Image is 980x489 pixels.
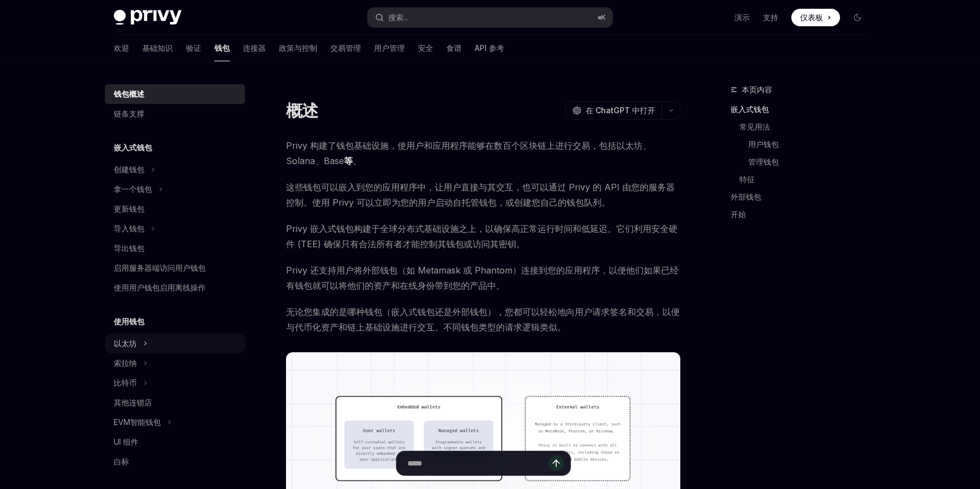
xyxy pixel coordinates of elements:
[114,165,144,174] font: 创建钱包
[114,184,152,194] font: 拿一个钱包
[731,188,875,206] a: 外部钱包
[374,35,405,61] a: 用户管理
[105,432,245,452] a: UI 组件
[186,35,201,61] a: 验证
[114,339,137,348] font: 以太坊
[731,192,761,201] font: 外部钱包
[114,398,152,407] font: 其他连锁店
[114,358,137,368] font: 索拉纳
[731,104,769,114] font: 嵌入式钱包
[800,13,823,22] font: 仪表板
[114,143,152,152] font: 嵌入式钱包
[105,219,245,238] button: 导入钱包
[114,89,144,98] font: 钱包概述
[330,43,361,53] font: 交易管理
[114,43,129,53] font: 欢迎
[407,451,549,475] input: 提问...
[105,179,245,199] button: 拿一个钱包
[114,378,137,387] font: 比特币
[142,43,173,53] font: 基础知识
[114,417,161,427] font: EVM智能钱包
[114,437,138,446] font: UI 组件
[344,155,353,167] a: 等
[731,153,875,171] a: 管理钱包
[565,101,662,120] button: 在 ChatGPT 中打开
[446,43,462,53] font: 食谱
[105,238,245,258] a: 导出钱包
[598,13,601,21] font: ⌘
[114,457,129,466] font: 白标
[748,139,779,149] font: 用户钱包
[279,43,317,53] font: 政策与控制
[739,122,770,131] font: 常见用法
[286,223,678,249] font: Privy 嵌入式钱包构建于全球分布式基础设施之上，以确保高正常运行时间和低延迟。它们利用安全硬件 (TEE) 确保只有合法所有者才能控制其钱包或访问其密钥。
[731,101,875,118] a: 嵌入式钱包
[105,452,245,471] a: 白标
[731,206,875,223] a: 开始
[105,199,245,219] a: 更新钱包
[243,35,266,61] a: 连接器
[114,243,144,253] font: 导出钱包
[330,35,361,61] a: 交易管理
[286,306,680,333] font: 无论您集成的是哪种钱包（嵌入式钱包还是外部钱包），您都可以轻松地向用户请求签名和交易，以便与代币化资产和链上基础设施进行交互。不同钱包类型的请求逻辑类似。
[114,35,129,61] a: 欢迎
[105,334,245,353] button: 以太坊
[549,456,564,471] button: 发送消息
[731,136,875,153] a: 用户钱包
[418,35,433,61] a: 安全
[734,12,750,23] a: 演示
[748,157,779,166] font: 管理钱包
[286,140,651,166] font: Privy 构建了钱包基础设施，使用户和应用程序能够在数百个区块链上进行交易，包括以太坊、Solana、Base
[353,155,361,166] font: 。
[739,174,755,184] font: 特征
[105,278,245,298] a: 使用用户钱包启用离线操作
[105,353,245,373] button: 索拉纳
[344,155,353,166] font: 等
[105,412,245,432] button: EVM智能钱包
[114,224,144,233] font: 导入钱包
[114,204,144,213] font: 更新钱包
[601,13,606,21] font: K
[105,84,245,104] a: 钱包概述
[446,35,462,61] a: 食谱
[114,109,144,118] font: 链条支撑
[279,35,317,61] a: 政策与控制
[214,43,230,53] font: 钱包
[105,160,245,179] button: 创建钱包
[418,43,433,53] font: 安全
[114,263,206,272] font: 启用服务器端访问用户钱包
[114,283,206,292] font: 使用用户钱包启用离线操作
[186,43,201,53] font: 验证
[243,43,266,53] font: 连接器
[142,35,173,61] a: 基础知识
[105,373,245,393] button: 比特币
[731,118,875,136] a: 常见用法
[791,9,840,26] a: 仪表板
[214,35,230,61] a: 钱包
[367,8,612,27] button: 搜索...⌘K
[114,317,144,326] font: 使用钱包
[731,209,746,219] font: 开始
[114,10,182,25] img: 深色标志
[105,104,245,124] a: 链条支撑
[763,12,778,23] a: 支持
[475,43,504,53] font: API 参考
[734,13,750,22] font: 演示
[475,35,504,61] a: API 参考
[586,106,655,115] font: 在 ChatGPT 中打开
[286,182,675,208] font: 这些钱包可以嵌入到您的应用程序中，让用户直接与其交互，也可以通过 Privy 的 API 由您的服务器控制。使用 Privy 可以立即为您的用户启动自托管钱包，或创建您自己的钱包队列。
[286,101,318,120] font: 概述
[374,43,405,53] font: 用户管理
[105,393,245,412] a: 其他连锁店
[286,265,679,291] font: Privy 还支持用户将外部钱包（如 Metamask 或 Phantom）连接到您的应用程序，以便他们如果已经有钱包就可以将他们的资产和在线身份带到您的产品中。
[742,85,772,94] font: 本页内容
[849,9,866,26] button: 切换暗模式
[388,13,409,22] font: 搜索...
[105,258,245,278] a: 启用服务器端访问用户钱包
[731,171,875,188] a: 特征
[763,13,778,22] font: 支持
